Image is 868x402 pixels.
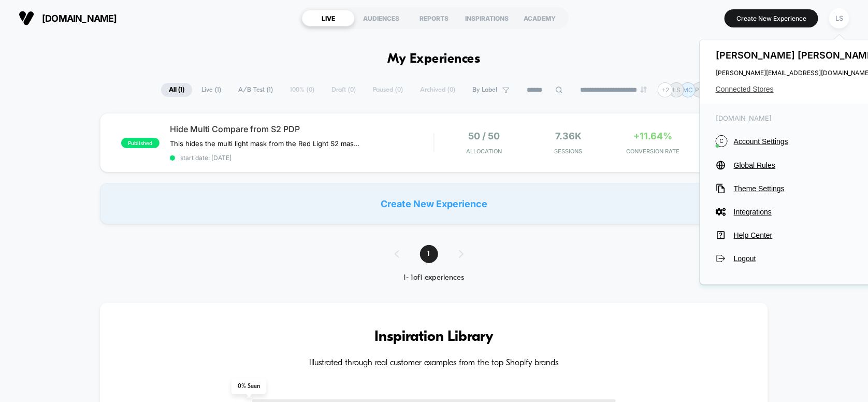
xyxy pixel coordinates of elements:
span: [DOMAIN_NAME] [42,13,117,24]
div: Duration [321,230,348,241]
p: MC [683,86,693,94]
span: By Label [472,86,497,94]
span: Allocation [467,148,502,155]
h4: Illustrated through real customer examples from the top Shopify brands [131,358,737,368]
button: Play, NEW DEMO 2025-VEED.mp4 [5,227,22,244]
span: 0 % Seen [232,379,266,394]
div: INSPIRATIONS [460,10,513,26]
span: All ( 1 ) [161,83,192,97]
div: 1 - 1 of 1 experiences [384,274,484,282]
div: LIVE [302,10,355,26]
button: [DOMAIN_NAME] [16,10,120,26]
i: C [716,135,728,147]
button: Create New Experience [725,9,818,27]
img: end [641,87,647,93]
div: Create New Experience [100,183,769,224]
h3: Inspiration Library [131,329,737,346]
p: LS [673,86,681,94]
img: Visually logo [19,10,34,26]
div: LS [829,8,849,28]
span: CONVERSION RATE [613,148,692,155]
span: Live ( 1 ) [194,83,229,97]
span: This hides the multi light mask from the Red Light S2 mask. It matches by page URL, which can inc... [170,139,362,148]
div: REPORTS [408,10,460,26]
button: Play, NEW DEMO 2025-VEED.mp4 [209,112,234,137]
input: Seek [8,213,437,223]
span: A/B Test ( 1 ) [230,83,281,97]
span: published [121,138,160,148]
span: 50 / 50 [469,131,500,141]
span: 1 [420,245,438,263]
h1: My Experiences [388,52,481,67]
span: start date: [DATE] [170,154,434,162]
div: ACADEMY [513,10,566,26]
div: AUDIENCES [355,10,408,26]
span: Sessions [529,148,608,155]
span: 7.36k [555,131,582,141]
span: +11.64% [633,131,672,141]
input: Volume [368,231,399,241]
div: + 2 [658,82,673,97]
span: Hide Multi Compare from S2 PDP [170,124,434,134]
div: Current time [295,230,319,241]
button: LS [826,8,852,29]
